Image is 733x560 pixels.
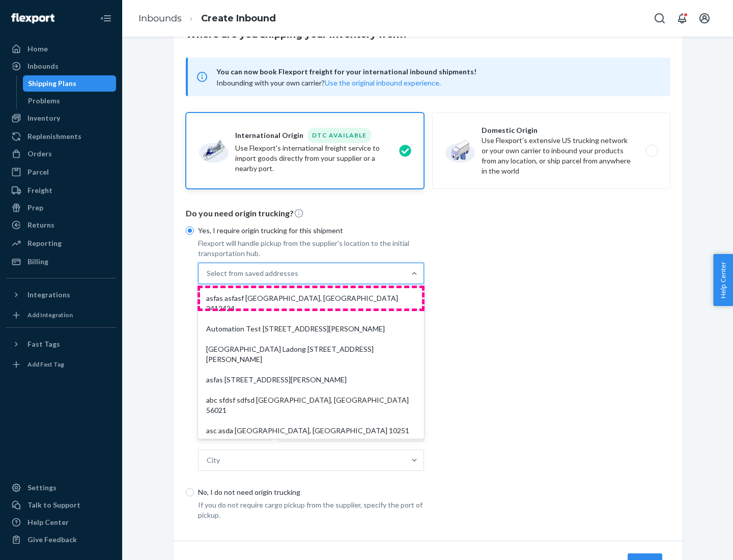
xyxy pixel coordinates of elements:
button: Open notifications [672,8,692,29]
div: asfas asfasf [GEOGRAPHIC_DATA], [GEOGRAPHIC_DATA] 2412424 [200,288,422,319]
a: Orders [6,146,116,162]
span: Inbounding with your own carrier? [216,78,441,87]
div: Fast Tags [27,339,60,349]
a: Inbounds [138,13,182,24]
div: Inventory [27,113,60,123]
input: No, I do not need origin trucking [186,488,194,496]
div: Parcel [27,167,49,177]
button: Open account menu [694,8,715,29]
p: Do you need origin trucking? [186,208,670,219]
a: Inbounds [6,58,116,74]
input: Yes, I require origin trucking for this shipment [186,227,194,235]
div: Give Feedback [27,535,77,545]
p: Yes, I require origin trucking for this shipment [198,226,424,236]
div: Add Integration [27,311,73,319]
a: Billing [6,254,116,270]
a: Freight [6,182,116,199]
span: You can now book Flexport freight for your international inbound shipments! [216,66,658,78]
div: Settings [27,483,57,493]
a: Settings [6,480,116,496]
a: Help Center [6,514,116,530]
a: Talk to Support [6,497,116,513]
img: Flexport logo [11,13,54,23]
a: Add Fast Tag [6,356,116,373]
div: Add Fast Tag [27,360,64,369]
div: asc asda [GEOGRAPHIC_DATA], [GEOGRAPHIC_DATA] 10251 [200,421,422,441]
a: Parcel [6,164,116,180]
button: Help Center [713,254,733,306]
div: Replenishments [27,131,81,142]
div: Home [27,44,48,54]
div: Returns [27,220,54,230]
div: abc sfdsf sdfsd [GEOGRAPHIC_DATA], [GEOGRAPHIC_DATA] 56021 [200,390,422,421]
p: No, I do not need origin trucking [198,487,424,497]
a: Replenishments [6,128,116,145]
div: Talk to Support [27,500,80,510]
div: Billing [27,257,48,267]
a: Shipping Plans [23,75,117,92]
div: Reporting [27,238,62,248]
div: Prep [27,203,43,213]
a: Prep [6,200,116,216]
div: Help Center [27,517,69,527]
a: Home [6,41,116,57]
div: Automation Test [STREET_ADDRESS][PERSON_NAME] [200,319,422,339]
button: Fast Tags [6,336,116,352]
p: If you do not require cargo pickup from the supplier, specify the port of pickup. [198,500,424,520]
div: Orders [27,149,52,159]
div: Inbounds [27,61,59,71]
div: Shipping Plans [28,78,76,89]
a: Returns [6,217,116,233]
a: Reporting [6,235,116,251]
div: City [207,455,220,465]
div: Problems [28,96,60,106]
a: Create Inbound [201,13,276,24]
a: Add Integration [6,307,116,323]
a: Problems [23,93,117,109]
div: Select from saved addresses [207,268,298,278]
button: Integrations [6,287,116,303]
div: Integrations [27,290,70,300]
div: asfas [STREET_ADDRESS][PERSON_NAME] [200,370,422,390]
ol: breadcrumbs [130,4,284,34]
p: Flexport will handle pickup from the supplier's location to the initial transportation hub. [198,238,424,259]
div: Freight [27,185,52,195]
button: Use the original inbound experience. [325,78,441,88]
button: Close Navigation [96,8,116,29]
button: Give Feedback [6,531,116,548]
button: Open Search Box [650,8,670,29]
div: [GEOGRAPHIC_DATA] Ladong [STREET_ADDRESS][PERSON_NAME] [200,339,422,370]
a: Inventory [6,110,116,126]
